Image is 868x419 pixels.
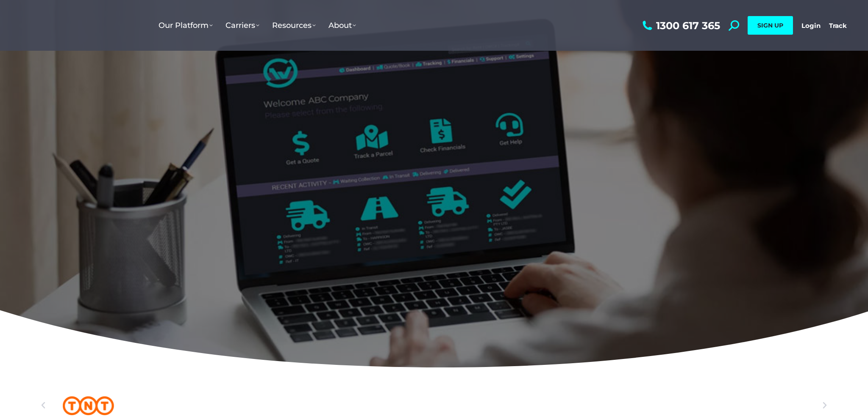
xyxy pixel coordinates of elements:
[829,22,847,30] a: Track
[159,21,213,30] span: Our Platform
[328,21,356,30] span: About
[152,12,219,38] a: Our Platform
[272,21,316,30] span: Resources
[640,20,720,31] a: 1300 617 365
[801,22,821,30] a: Login
[219,12,266,38] a: Carriers
[225,21,259,30] span: Carriers
[748,16,793,35] a: SIGN UP
[322,12,362,38] a: About
[757,22,783,29] span: SIGN UP
[266,12,322,38] a: Resources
